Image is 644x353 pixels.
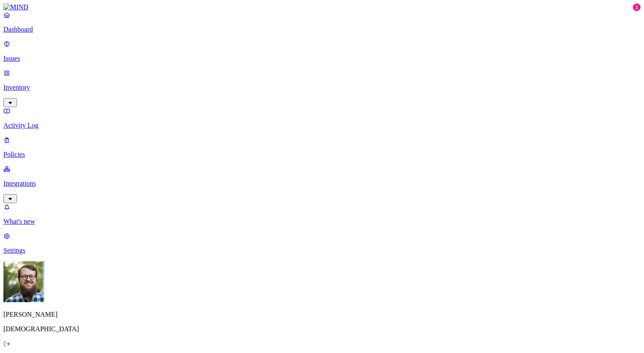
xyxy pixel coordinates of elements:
[3,218,641,225] p: What's new
[3,107,641,129] a: Activity Log
[3,3,29,11] img: MIND
[3,55,641,62] p: Issues
[3,151,641,158] p: Policies
[633,3,641,11] div: 1
[3,165,641,202] a: Integrations
[3,122,641,129] p: Activity Log
[3,69,641,106] a: Inventory
[3,40,641,62] a: Issues
[3,232,641,254] a: Settings
[3,136,641,158] a: Policies
[3,203,641,225] a: What's new
[3,311,641,318] p: [PERSON_NAME]
[3,3,641,11] a: MIND
[3,247,641,254] p: Settings
[3,261,44,302] img: Rick Heil
[3,84,641,91] p: Inventory
[3,180,641,187] p: Integrations
[3,325,641,333] p: [DEMOGRAPHIC_DATA]
[3,26,641,33] p: Dashboard
[3,11,641,33] a: Dashboard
